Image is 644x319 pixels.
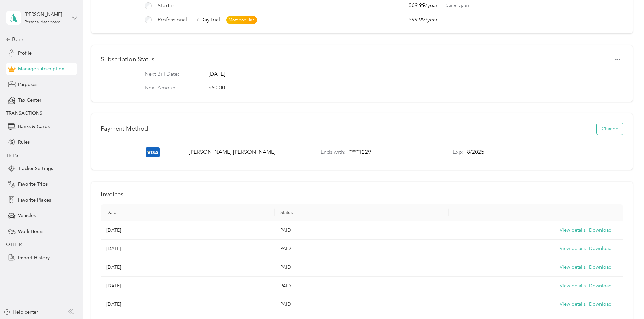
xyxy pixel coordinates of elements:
span: TRIPS [6,153,18,158]
td: [DATE] [101,240,275,258]
span: Starter [158,2,174,10]
span: PAID [280,283,291,289]
iframe: Everlance-gr Chat Button Frame [606,281,644,319]
p: Next Amount: [145,84,197,92]
button: Download [589,264,612,271]
th: Date [101,204,275,221]
span: Favorite Trips [18,181,48,188]
span: Import History [18,254,50,261]
div: Back [6,35,74,44]
h1: Payment Method [101,125,148,132]
p: Next Bill Date: [145,70,197,78]
span: PAID [280,264,291,270]
span: PAID [280,227,291,233]
button: View details [560,227,586,234]
span: Current plan [446,3,623,9]
th: Status [275,204,449,221]
span: $99.99 / year [409,16,446,24]
button: Download [589,227,612,234]
span: Banks & Cards [18,123,50,130]
span: Manage subscription [18,65,64,72]
div: [PERSON_NAME] [25,11,67,18]
span: $69.99 / year [409,2,446,10]
span: TRANSACTIONS [6,110,42,116]
span: [DATE] [208,70,225,78]
button: View details [560,282,586,290]
h1: Invoices [101,191,623,198]
td: [DATE] [101,221,275,240]
button: Download [589,301,612,308]
td: [DATE] [101,277,275,295]
span: Tracker Settings [18,165,53,172]
td: [DATE] [101,258,275,277]
span: Most popular [226,16,257,24]
span: PAID [280,246,291,251]
button: Help center [4,309,38,316]
span: PAID [280,301,291,307]
td: [DATE] [101,295,275,314]
span: - 7 Day trial [193,16,220,24]
div: Personal dashboard [25,20,61,24]
span: Work Hours [18,228,43,235]
button: Download [589,282,612,290]
button: View details [560,264,586,271]
p: [PERSON_NAME] [PERSON_NAME] [189,148,276,156]
div: $60.00 [208,84,225,92]
span: Vehicles [18,212,36,219]
p: 8 / 2025 [467,148,484,156]
button: Change [597,123,623,135]
button: Download [589,245,612,252]
span: Favorite Places [18,196,51,204]
button: View details [560,245,586,252]
span: Professional [158,16,187,24]
p: Ends with: [321,148,346,156]
h1: Subscription Status [101,56,154,63]
span: OTHER [6,242,22,247]
button: View details [560,301,586,308]
span: Tax Center [18,97,41,104]
span: Profile [18,50,32,57]
span: Rules [18,139,30,146]
span: Purposes [18,81,37,88]
p: Exp: [453,148,464,156]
